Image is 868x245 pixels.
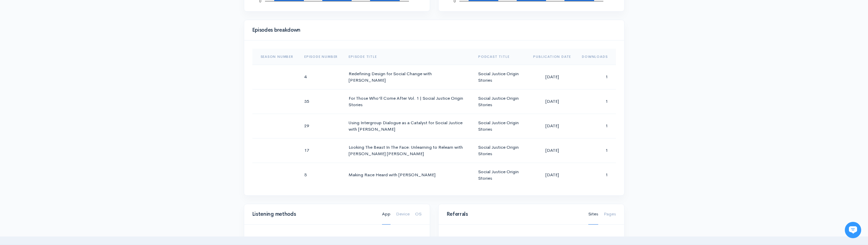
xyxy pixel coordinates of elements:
td: For Those Who'll Come After Vol. 1 | Social Justice Origin Stories [343,89,473,114]
span: New conversation [44,94,82,100]
td: 35 [299,89,343,114]
td: Making Race Heard with [PERSON_NAME] [343,163,473,187]
iframe: gist-messenger-bubble-iframe [845,222,861,238]
h4: Episodes breakdown [252,27,612,33]
td: 29 [299,114,343,138]
input: Search articles [20,128,122,142]
h1: Hi 👋 [10,33,126,44]
td: 5 [299,163,343,187]
th: Sort column [576,49,616,65]
td: Looking The Beast In The Face: Unlearning to Relearn with [PERSON_NAME] [PERSON_NAME] [343,138,473,163]
td: 4 [299,65,343,89]
th: Sort column [343,49,473,65]
td: 1 [576,138,616,163]
a: Device [396,204,410,225]
td: Redefining Design for Social Change with [PERSON_NAME] [343,65,473,89]
th: Sort column [473,49,528,65]
h4: Referrals [447,211,580,217]
td: 1 [576,114,616,138]
a: OS [415,204,422,225]
th: Sort column [528,49,576,65]
a: App [382,204,391,225]
td: [DATE] [528,163,576,187]
td: Social Justice Origin Stories [473,89,528,114]
th: Sort column [299,49,343,65]
p: Find an answer quickly [9,117,127,125]
td: [DATE] [528,138,576,163]
td: Using Intergroup Dialogue as a Catalyst for Social Justice with [PERSON_NAME] [343,114,473,138]
td: 17 [299,138,343,163]
td: Social Justice Origin Stories [473,138,528,163]
td: Social Justice Origin Stories [473,65,528,89]
td: [DATE] [528,89,576,114]
td: 1 [576,65,616,89]
th: Sort column [252,49,299,65]
h2: Just let us know if you need anything and we'll be happy to help! 🙂 [10,45,126,78]
h4: Listening methods [252,211,374,217]
a: Pages [604,204,616,225]
td: [DATE] [528,114,576,138]
td: Social Justice Origin Stories [473,114,528,138]
button: New conversation [11,90,126,104]
td: 1 [576,163,616,187]
td: Social Justice Origin Stories [473,163,528,187]
td: [DATE] [528,65,576,89]
td: 1 [576,89,616,114]
a: Sites [588,204,598,225]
